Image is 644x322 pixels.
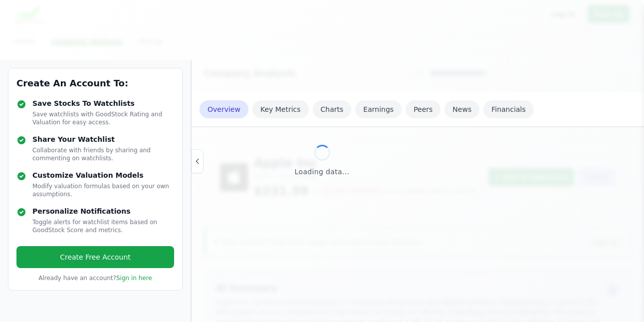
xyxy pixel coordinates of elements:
[32,218,174,234] p: Toggle alerts for watchlist items based on GoodStock Score and metrics.
[295,167,350,177] div: Loading data...
[252,100,309,118] a: Key Metrics
[32,146,174,162] p: Collaborate with friends by sharing and commenting on watchlists.
[444,100,479,118] a: News
[32,134,174,144] h4: Share Your Watchlist
[483,100,534,118] a: Financials
[16,274,174,282] p: Already have an account?
[32,110,174,126] p: Save watchlists with GoodStock Rating and Valuation for easy access.
[116,275,152,282] a: Sign in here
[16,246,174,268] a: Create Free Account
[200,100,248,118] a: Overview
[32,206,174,216] h4: Personalize Notifications
[355,100,402,118] a: Earnings
[32,170,174,180] h4: Customize Valuation Models
[16,76,174,90] h3: Create An Account To:
[32,182,174,198] p: Modify valuation formulas based on your own assumptions.
[313,100,352,118] a: Charts
[32,98,174,108] h4: Save Stocks To Watchlists
[406,100,440,118] a: Peers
